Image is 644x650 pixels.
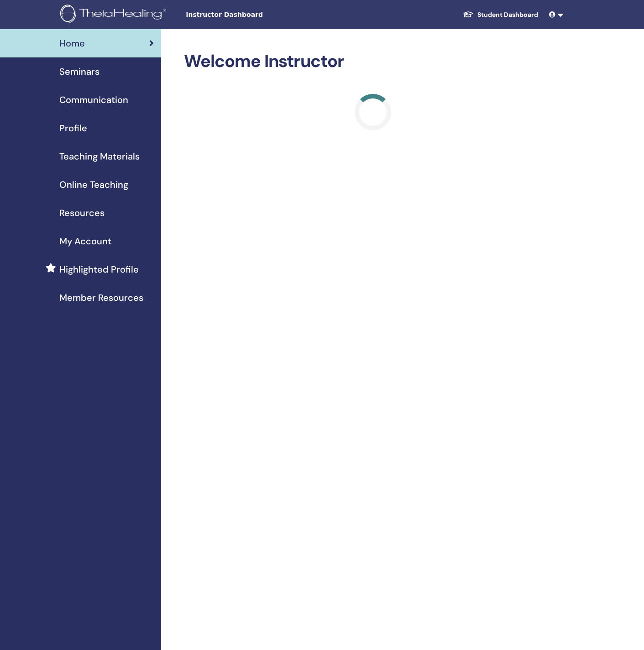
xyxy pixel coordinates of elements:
[184,51,562,72] h2: Welcome Instructor
[60,5,169,25] img: logo.png
[59,121,87,135] span: Profile
[59,206,105,220] span: Resources
[59,150,140,163] span: Teaching Materials
[59,36,85,50] span: Home
[59,291,143,304] span: Member Resources
[59,178,128,191] span: Online Teaching
[59,65,99,78] span: Seminars
[59,234,111,248] span: My Account
[59,93,128,107] span: Communication
[186,10,323,20] span: Instructor Dashboard
[456,6,545,23] a: Student Dashboard
[59,263,139,276] span: Highlighted Profile
[463,10,474,18] img: graduation-cap-white.svg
